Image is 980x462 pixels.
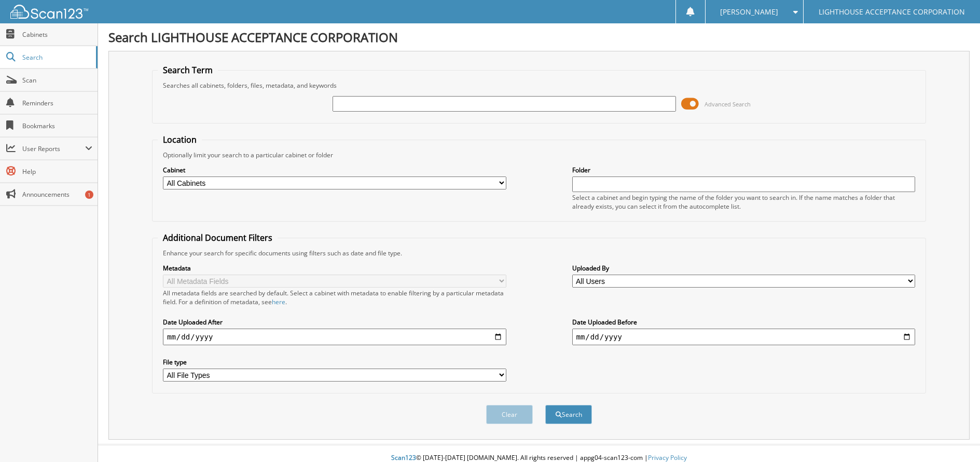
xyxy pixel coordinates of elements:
[158,249,920,257] div: Enhance your search for specific documents using filters such as date and file type.
[572,264,916,273] label: Uploaded By
[22,190,92,199] span: Announcements
[572,166,916,174] label: Folder
[163,264,506,273] label: Metadata
[819,9,965,15] span: LIGHTHOUSE ACCEPTANCE CORPORATION
[720,9,778,15] span: [PERSON_NAME]
[158,151,920,159] div: Optionally limit your search to a particular cabinet or folder
[272,297,285,306] a: here
[391,453,416,462] span: Scan123
[163,318,506,327] label: Date Uploaded After
[572,329,916,345] input: end
[10,5,88,19] img: scan123-logo-white.svg
[158,64,218,76] legend: Search Term
[163,289,506,306] div: All metadata fields are searched by default. Select a cabinet with metadata to enable filtering b...
[572,193,916,211] div: Select a cabinet and begin typing the name of the folder you want to search in. If the name match...
[158,134,202,145] legend: Location
[22,30,92,39] span: Cabinets
[163,329,506,345] input: start
[158,81,920,90] div: Searches all cabinets, folders, files, metadata, and keywords
[158,232,278,243] legend: Additional Document Filters
[22,76,92,85] span: Scan
[545,405,592,424] button: Search
[163,166,506,174] label: Cabinet
[486,405,533,424] button: Clear
[22,167,92,176] span: Help
[22,144,85,153] span: User Reports
[648,453,687,462] a: Privacy Policy
[705,100,751,108] span: Advanced Search
[163,358,506,366] label: File type
[85,191,93,199] div: 1
[572,318,916,327] label: Date Uploaded Before
[22,99,92,107] span: Reminders
[22,121,92,130] span: Bookmarks
[108,29,970,46] h1: Search LIGHTHOUSE ACCEPTANCE CORPORATION
[22,53,91,62] span: Search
